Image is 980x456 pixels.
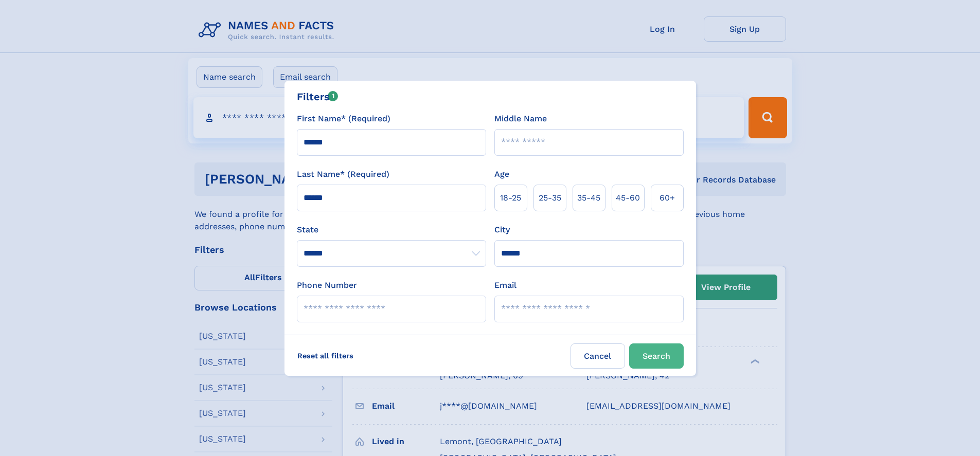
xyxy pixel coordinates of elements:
[577,192,600,204] span: 35‑45
[297,113,390,125] label: First Name* (Required)
[291,343,360,368] label: Reset all filters
[494,113,547,125] label: Middle Name
[297,224,486,236] label: State
[494,224,510,236] label: City
[539,192,561,204] span: 25‑35
[297,168,389,180] label: Last Name* (Required)
[660,192,675,204] span: 60+
[571,343,625,369] label: Cancel
[629,343,684,369] button: Search
[297,89,338,104] div: Filters
[500,192,521,204] span: 18‑25
[494,168,509,180] label: Age
[494,279,516,291] label: Email
[616,192,640,204] span: 45‑60
[297,279,357,291] label: Phone Number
